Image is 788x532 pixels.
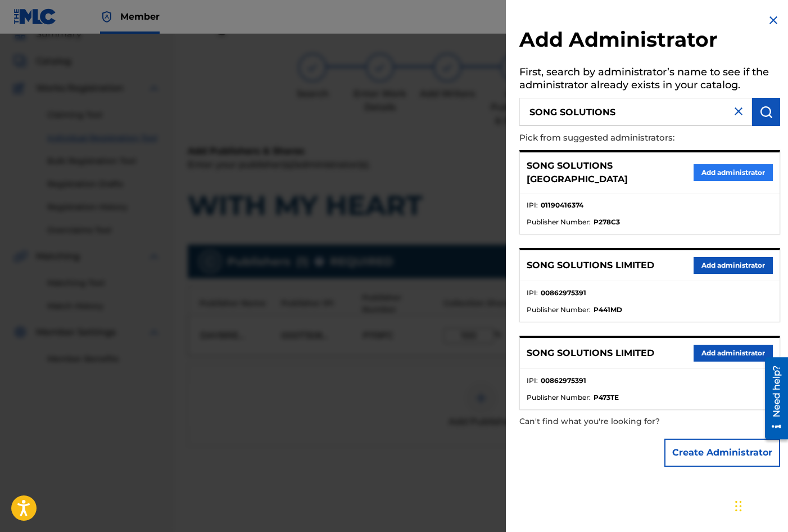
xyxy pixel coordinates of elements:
[541,376,586,386] strong: 00862975391
[519,62,780,98] h5: First, search by administrator’s name to see if the administrator already exists in your catalog.
[519,126,716,150] p: Pick from suggested administrators:
[594,393,619,403] strong: P473TE
[541,200,583,210] strong: 01190416374
[732,478,788,532] iframe: Chat Widget
[594,217,620,227] strong: P278C3
[594,305,622,315] strong: P441MD
[120,10,160,23] span: Member
[694,345,773,362] button: Add administrator
[757,353,788,443] iframe: Resource Center
[694,164,773,181] button: Add administrator
[527,376,538,386] span: IPI :
[527,288,538,298] span: IPI :
[100,10,114,24] img: Top Rightsholder
[664,439,780,467] button: Create Administrator
[527,159,694,186] p: SONG SOLUTIONS [GEOGRAPHIC_DATA]
[519,98,752,126] input: Search administrator’s name
[527,346,654,360] p: SONG SOLUTIONS LIMITED
[732,105,745,118] img: close
[527,305,591,315] span: Publisher Number :
[527,259,654,272] p: SONG SOLUTIONS LIMITED
[527,393,591,403] span: Publisher Number :
[527,217,591,227] span: Publisher Number :
[694,257,773,274] button: Add administrator
[541,288,586,298] strong: 00862975391
[735,489,742,523] div: Drag
[519,27,780,56] h2: Add Administrator
[527,200,538,210] span: IPI :
[13,8,57,25] img: MLC Logo
[519,410,716,433] p: Can't find what you're looking for?
[759,105,773,119] img: Search Works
